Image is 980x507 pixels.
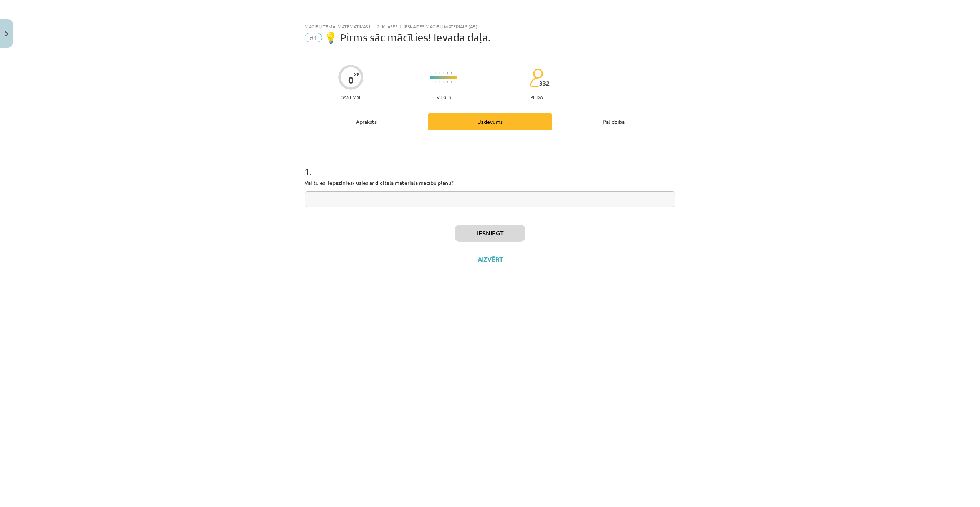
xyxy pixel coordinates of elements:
[428,113,552,130] div: Uzdevums
[435,81,436,83] img: icon-short-line-57e1e144782c952c97e751825c79c345078a6d821885a25fce030b3d8c18986b.svg
[439,81,440,83] img: icon-short-line-57e1e144782c952c97e751825c79c345078a6d821885a25fce030b3d8c18986b.svg
[439,72,440,74] img: icon-short-line-57e1e144782c952c97e751825c79c345078a6d821885a25fce030b3d8c18986b.svg
[348,75,354,86] div: 0
[447,72,448,74] img: icon-short-line-57e1e144782c952c97e751825c79c345078a6d821885a25fce030b3d8c18986b.svg
[455,81,455,83] img: icon-short-line-57e1e144782c952c97e751825c79c345078a6d821885a25fce030b3d8c18986b.svg
[451,81,452,83] img: icon-short-line-57e1e144782c952c97e751825c79c345078a6d821885a25fce030b3d8c18986b.svg
[432,70,432,85] img: icon-long-line-d9ea69661e0d244f92f715978eff75569469978d946b2353a9bb055b3ed8787d.svg
[530,94,543,100] p: pilda
[305,33,322,42] span: #1
[338,94,363,100] p: Saņemsi
[475,255,505,263] button: Aizvērt
[437,94,451,100] p: Viegls
[305,179,675,187] p: Vai tu esi iepazinies/-usies ar digitāla materiāla macību plānu?
[539,80,550,87] span: 332
[305,153,675,176] h1: 1 .
[5,31,8,36] img: icon-close-lesson-0947bae3869378f0d4975bcd49f059093ad1ed9edebbc8119c70593378902aed.svg
[451,72,452,74] img: icon-short-line-57e1e144782c952c97e751825c79c345078a6d821885a25fce030b3d8c18986b.svg
[305,113,428,130] div: Apraksts
[305,24,675,29] div: Mācību tēma: Matemātikas i - 12. klases 1. ieskaites mācību materiāls (ab)
[530,68,543,87] img: students-c634bb4e5e11cddfef0936a35e636f08e4e9abd3cc4e673bd6f9a4125e45ecb1.svg
[455,225,525,242] button: Iesniegt
[354,72,359,76] span: XP
[443,81,444,83] img: icon-short-line-57e1e144782c952c97e751825c79c345078a6d821885a25fce030b3d8c18986b.svg
[552,113,675,130] div: Palīdzība
[447,81,448,83] img: icon-short-line-57e1e144782c952c97e751825c79c345078a6d821885a25fce030b3d8c18986b.svg
[435,72,436,74] img: icon-short-line-57e1e144782c952c97e751825c79c345078a6d821885a25fce030b3d8c18986b.svg
[324,31,491,44] span: 💡 Pirms sāc mācīties! Ievada daļa.
[443,72,444,74] img: icon-short-line-57e1e144782c952c97e751825c79c345078a6d821885a25fce030b3d8c18986b.svg
[455,72,455,74] img: icon-short-line-57e1e144782c952c97e751825c79c345078a6d821885a25fce030b3d8c18986b.svg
